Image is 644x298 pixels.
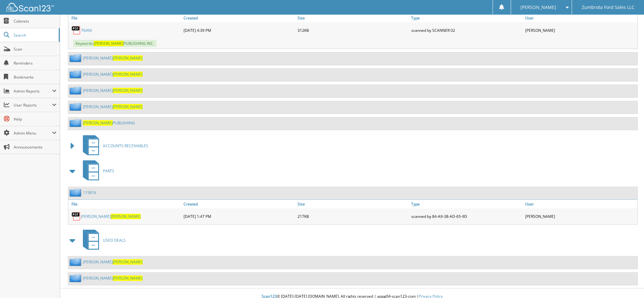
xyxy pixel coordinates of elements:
img: folder2.png [70,119,83,127]
img: folder2.png [70,258,83,266]
a: 115816 [83,190,96,195]
a: Size [296,200,410,208]
span: [PERSON_NAME] [113,259,143,265]
span: Reminders [14,60,57,66]
a: File [68,14,182,22]
span: Admin Menu [14,130,52,136]
a: File [68,200,182,208]
a: [PERSON_NAME][PERSON_NAME] [83,88,143,93]
span: Scan [14,46,57,52]
span: [PERSON_NAME] [113,72,143,77]
img: folder2.png [70,70,83,78]
a: [PERSON_NAME][PERSON_NAME] [83,104,143,109]
div: [DATE] 4:39 PM [182,24,296,37]
span: Announcements [14,144,57,150]
a: Size [296,14,410,22]
a: Type [410,14,523,22]
a: [PERSON_NAME][PERSON_NAME] [83,259,143,265]
div: [PERSON_NAME] [524,210,637,223]
a: 76490 [81,28,92,33]
iframe: Chat Widget [612,267,644,298]
div: scanned by 84-A9-38-AD-65-9D [410,210,523,223]
div: 217KB [296,210,410,223]
a: ACCOUNTS RECEIVABLES [79,133,148,158]
span: [PERSON_NAME] [113,88,143,93]
span: [PERSON_NAME] [113,275,143,281]
a: [PERSON_NAME][PERSON_NAME] [81,214,141,219]
span: [PERSON_NAME] [94,41,124,46]
span: USED DEALS [103,238,126,243]
div: [PERSON_NAME] [524,24,637,37]
a: [PERSON_NAME]PUBLISHING [83,120,135,126]
a: [PERSON_NAME][PERSON_NAME] [83,55,143,61]
span: Keywords: PUBLISHING INC. [73,40,157,47]
span: Search [14,32,56,38]
div: [DATE] 1:47 PM [182,210,296,223]
span: [PERSON_NAME] [83,120,113,126]
a: User [524,200,637,208]
img: scan123-logo-white.svg [6,3,54,11]
a: Created [182,200,296,208]
span: [PERSON_NAME] [111,214,141,219]
a: Created [182,14,296,22]
span: Cabinets [14,18,57,24]
div: 312KB [296,24,410,37]
a: PARTS [79,158,114,184]
div: scanned by SCANNER 02 [410,24,523,37]
a: USED DEALS [79,228,126,253]
span: Help [14,116,57,122]
img: PDF.png [71,25,81,35]
img: PDF.png [71,211,81,221]
span: [PERSON_NAME] [113,104,143,109]
a: User [524,14,637,22]
a: [PERSON_NAME][PERSON_NAME] [83,72,143,77]
span: Admin Reports [14,88,52,94]
span: User Reports [14,102,52,108]
img: folder2.png [70,103,83,111]
a: [PERSON_NAME][PERSON_NAME] [83,275,143,281]
span: ACCOUNTS RECEIVABLES [103,143,148,149]
span: Zumbrota Ford Sales LLC [582,5,634,9]
img: folder2.png [70,274,83,282]
img: folder2.png [70,87,83,94]
span: [PERSON_NAME] [520,5,556,9]
a: Type [410,200,523,208]
span: Bookmarks [14,74,57,80]
img: folder2.png [70,189,83,197]
span: PARTS [103,168,114,174]
span: [PERSON_NAME] [113,55,143,61]
img: folder2.png [70,54,83,62]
